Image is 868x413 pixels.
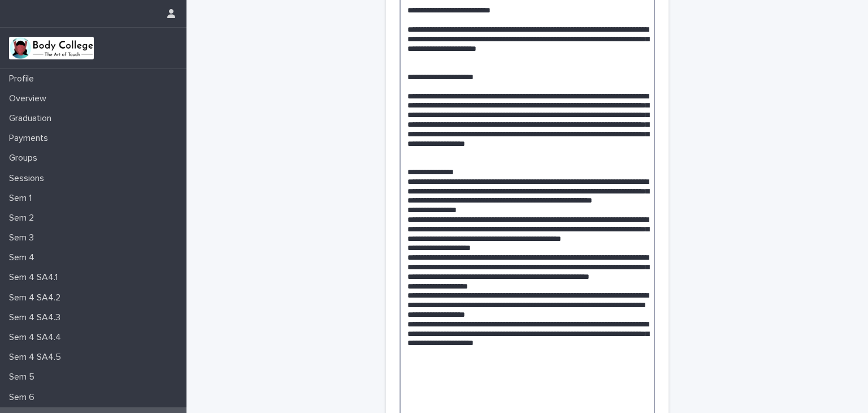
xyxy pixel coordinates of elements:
p: Sem 4 SA4.1 [5,272,67,283]
p: Sem 3 [5,233,43,243]
p: Overview [5,93,55,104]
p: Profile [5,74,43,84]
p: Sem 1 [5,193,41,204]
p: Sem 4 SA4.2 [5,292,70,303]
p: Sem 4 SA4.5 [5,352,70,363]
p: Sem 6 [5,392,44,403]
p: Sem 4 [5,252,44,263]
p: Graduation [5,113,60,124]
p: Sem 4 SA4.3 [5,312,70,323]
p: Sessions [5,173,53,184]
p: Sem 4 SA4.4 [5,332,70,343]
img: xvtzy2PTuGgGH0xbwGb2 [9,37,94,59]
p: Sem 5 [5,372,44,382]
p: Groups [5,153,46,164]
p: Payments [5,133,57,144]
p: Sem 2 [5,213,43,223]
